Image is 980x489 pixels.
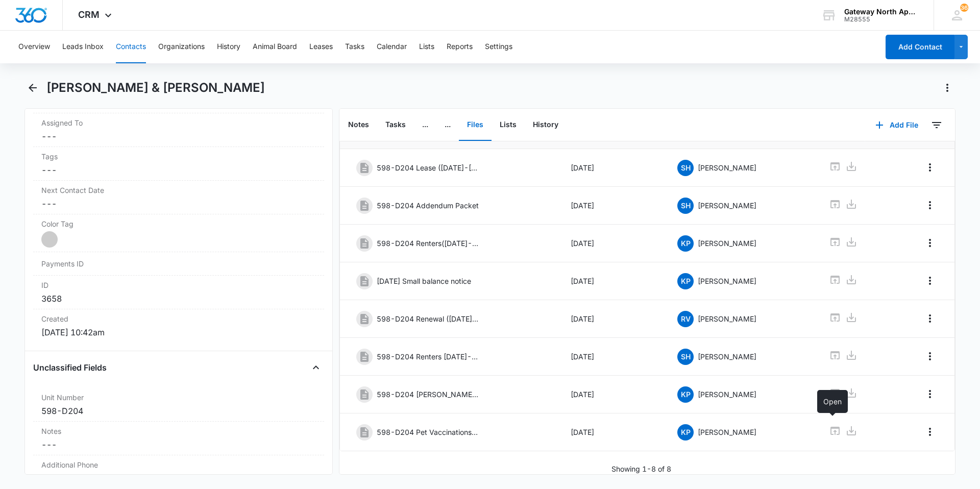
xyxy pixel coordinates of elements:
[677,235,694,252] span: KP
[158,31,205,63] button: Organizations
[340,109,377,141] button: Notes
[377,162,479,173] p: 598-D204 Lease ([DATE]-[DATE])
[377,109,414,141] button: Tasks
[419,31,434,63] button: Lists
[922,273,938,289] button: Overflow Menu
[377,31,407,63] button: Calendar
[698,313,756,324] p: [PERSON_NAME]
[33,388,324,422] div: Unit Number598-D204
[41,185,316,195] label: Next Contact Date
[698,162,756,173] p: [PERSON_NAME]
[922,310,938,327] button: Overflow Menu
[922,386,938,402] button: Overflow Menu
[698,389,756,400] p: [PERSON_NAME]
[41,130,316,142] dd: ---
[377,200,479,211] p: 598-D204 Addendum Packet
[817,390,848,413] div: Open
[698,351,756,362] p: [PERSON_NAME]
[309,31,333,63] button: Leases
[41,426,316,436] label: Notes
[33,147,324,181] div: Tags---
[33,214,324,252] div: Color Tag
[558,149,666,187] td: [DATE]
[886,35,954,59] button: Add Contact
[558,262,666,300] td: [DATE]
[922,159,938,176] button: Overflow Menu
[377,238,479,249] p: 598-D204 Renters([DATE]-[DATE])
[960,4,968,12] span: 36
[558,338,666,376] td: [DATE]
[922,197,938,213] button: Overflow Menu
[33,309,324,343] div: Created[DATE] 10:42am
[41,198,316,210] dd: ---
[41,292,316,305] dd: 3658
[698,200,756,211] p: [PERSON_NAME]
[377,389,479,400] p: 598-D204 [PERSON_NAME] ([DATE]-[DATE])
[33,276,324,309] div: ID3658
[558,187,666,225] td: [DATE]
[24,80,40,96] button: Back
[41,280,316,290] dt: ID
[677,386,694,403] span: KP
[677,311,694,327] span: RV
[698,276,756,286] p: [PERSON_NAME]
[459,109,492,141] button: Files
[928,117,945,133] button: Filters
[46,80,265,95] h1: [PERSON_NAME] & [PERSON_NAME]
[41,164,316,176] dd: ---
[677,349,694,365] span: SH
[62,31,104,63] button: Leads Inbox
[377,427,479,437] p: 598-D204 Pet Vaccinations 1/28
[33,361,107,374] h4: Unclassified Fields
[922,348,938,364] button: Overflow Menu
[436,109,459,141] button: ...
[41,117,316,128] label: Assigned To
[253,31,297,63] button: Animal Board
[33,113,324,147] div: Assigned To---
[377,313,479,324] p: 598-D204 Renewal ([DATE]-[DATE])
[41,438,316,451] dd: ---
[377,351,479,362] p: 598-D204 Renters [DATE]-[DATE]
[677,273,694,289] span: KP
[558,376,666,413] td: [DATE]
[865,113,928,137] button: Add File
[844,8,919,16] div: account name
[41,218,316,229] label: Color Tag
[41,405,316,417] div: 598-D204
[41,151,316,162] label: Tags
[677,160,694,176] span: SH
[677,424,694,441] span: KP
[41,472,115,484] a: [PHONE_NUMBER]
[414,109,436,141] button: ...
[33,181,324,214] div: Next Contact Date---
[939,80,955,96] button: Actions
[78,9,100,20] span: CRM
[677,198,694,214] span: SH
[922,424,938,440] button: Overflow Menu
[492,109,525,141] button: Lists
[611,463,671,474] p: Showing 1-8 of 8
[698,238,756,249] p: [PERSON_NAME]
[698,427,756,437] p: [PERSON_NAME]
[18,31,50,63] button: Overview
[558,300,666,338] td: [DATE]
[41,258,110,269] dt: Payments ID
[116,31,146,63] button: Contacts
[558,225,666,262] td: [DATE]
[308,359,324,376] button: Close
[33,455,324,489] div: Additional Phone[PHONE_NUMBER]
[844,16,919,23] div: account id
[345,31,364,63] button: Tasks
[447,31,473,63] button: Reports
[217,31,240,63] button: History
[922,235,938,251] button: Overflow Menu
[41,313,316,324] dt: Created
[41,392,316,403] label: Unit Number
[41,459,316,470] label: Additional Phone
[558,413,666,451] td: [DATE]
[485,31,512,63] button: Settings
[377,276,471,286] p: [DATE] Small balance notice
[41,326,316,338] dd: [DATE] 10:42am
[33,422,324,455] div: Notes---
[960,4,968,12] div: notifications count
